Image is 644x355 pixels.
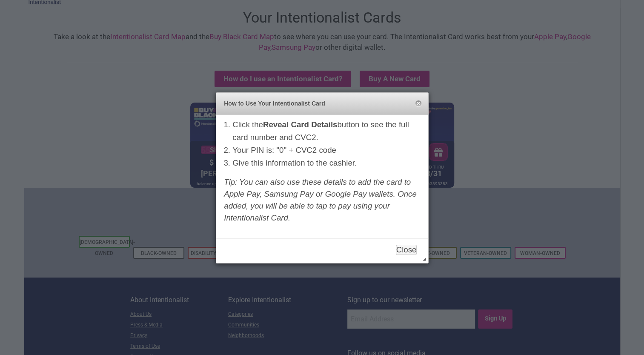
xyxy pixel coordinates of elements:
li: Click the button to see the full card number and CVC2. [232,118,420,144]
li: Your PIN is: "0" + CVC2 code [232,144,420,157]
button: Close [415,100,422,107]
span: How to Use Your Intentionalist Card [224,99,401,108]
em: Tip: You can also use these details to add the card to Apple Pay, Samsung Pay or Google Pay walle... [224,177,417,222]
strong: Reveal Card Details [263,120,338,129]
button: Close [396,245,417,255]
li: Give this information to the cashier. [232,157,420,169]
